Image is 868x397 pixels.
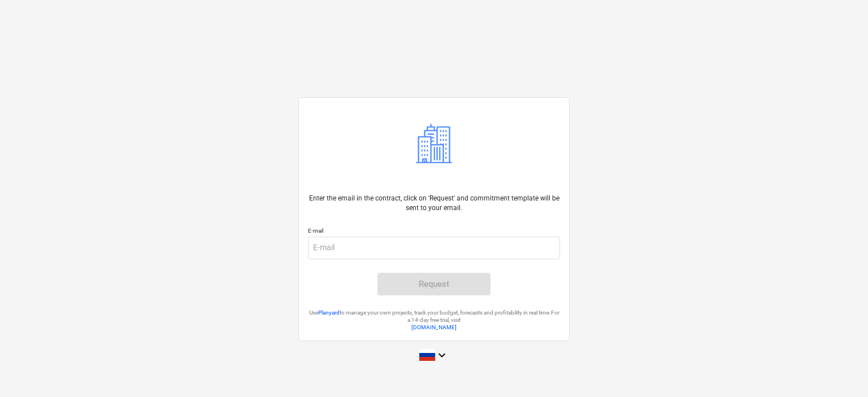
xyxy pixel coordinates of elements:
p: Use to manage your own projects, track your budget, forecasts and profitability in real time. For... [308,309,560,324]
p: Enter the email in the contract, click on 'Request' and commitment template will be sent to your ... [308,194,560,213]
i: keyboard_arrow_down [435,348,449,362]
a: Planyard [318,309,340,316]
input: E-mail [308,237,560,259]
a: [DOMAIN_NAME] [411,324,457,330]
p: E-mail [308,227,560,237]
